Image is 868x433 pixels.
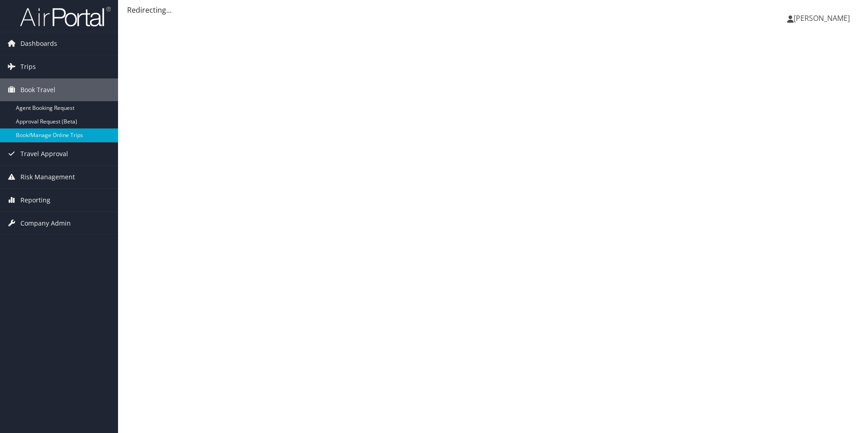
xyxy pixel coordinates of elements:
span: Risk Management [20,166,75,188]
span: Book Travel [20,79,55,101]
span: Reporting [20,189,50,212]
span: [PERSON_NAME] [794,13,850,23]
img: airportal-logo.png [20,6,111,27]
span: Dashboards [20,32,57,55]
div: Redirecting... [127,5,859,15]
a: [PERSON_NAME] [787,5,859,32]
span: Travel Approval [20,143,68,165]
span: Trips [20,55,36,78]
span: Company Admin [20,212,71,235]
